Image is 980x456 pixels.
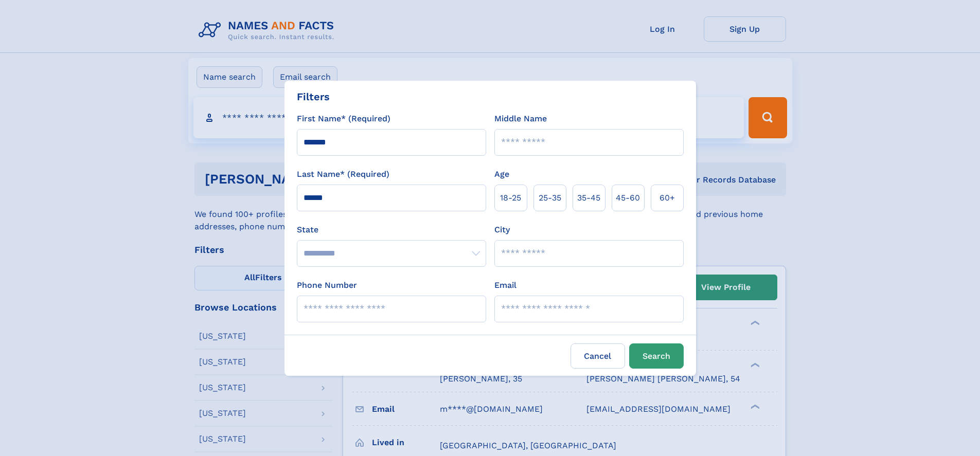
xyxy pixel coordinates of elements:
[571,343,625,369] label: Cancel
[494,168,509,180] label: Age
[660,192,675,204] span: 60+
[494,224,510,236] label: City
[297,168,389,180] label: Last Name* (Required)
[494,113,547,125] label: Middle Name
[297,113,390,125] label: First Name* (Required)
[500,192,521,204] span: 18‑25
[629,343,684,369] button: Search
[297,89,330,104] div: Filters
[616,192,640,204] span: 45‑60
[297,224,486,236] label: State
[494,279,516,291] label: Email
[577,192,600,204] span: 35‑45
[539,192,561,204] span: 25‑35
[297,279,357,291] label: Phone Number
